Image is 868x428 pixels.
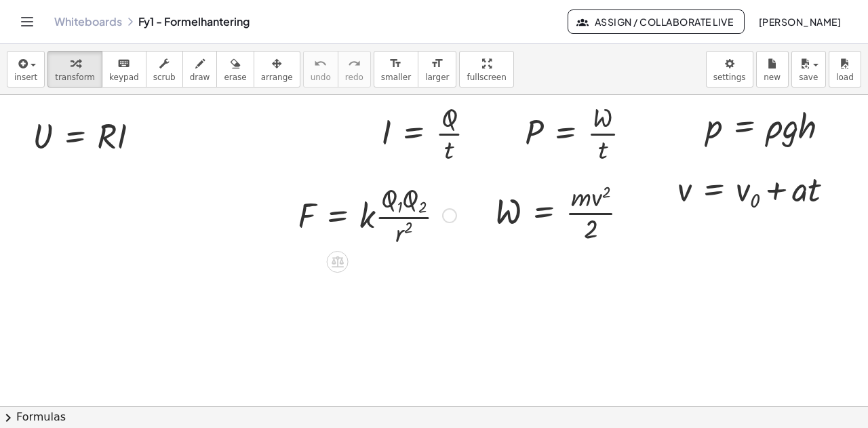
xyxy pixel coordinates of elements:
[153,73,176,82] span: scrub
[713,73,746,82] span: settings
[14,73,37,82] span: insert
[467,73,506,82] span: fullscreen
[311,73,331,82] span: undo
[791,51,826,87] button: save
[224,73,246,82] span: erase
[758,16,841,28] span: [PERSON_NAME]
[327,251,349,273] div: Apply the same math to both sides of the equation
[54,15,122,28] a: Whiteboards
[345,73,363,82] span: redo
[381,73,411,82] span: smaller
[747,9,852,34] button: [PERSON_NAME]
[303,51,338,87] button: undoundo
[374,51,418,87] button: format_sizesmaller
[568,9,745,34] button: Assign / Collaborate Live
[799,73,818,82] span: save
[389,56,402,72] i: format_size
[829,51,861,87] button: load
[348,56,361,72] i: redo
[47,51,102,87] button: transform
[706,51,753,87] button: settings
[579,16,733,28] span: Assign / Collaborate Live
[425,73,449,82] span: larger
[117,56,130,72] i: keyboard
[16,11,38,33] button: Toggle navigation
[261,73,293,82] span: arrange
[459,51,513,87] button: fullscreen
[109,73,139,82] span: keypad
[7,51,45,87] button: insert
[431,56,443,72] i: format_size
[146,51,183,87] button: scrub
[314,56,327,72] i: undo
[756,51,789,87] button: new
[254,51,300,87] button: arrange
[418,51,456,87] button: format_sizelarger
[216,51,254,87] button: erase
[55,73,95,82] span: transform
[182,51,218,87] button: draw
[102,51,146,87] button: keyboardkeypad
[836,73,854,82] span: load
[338,51,371,87] button: redoredo
[764,73,781,82] span: new
[190,73,210,82] span: draw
